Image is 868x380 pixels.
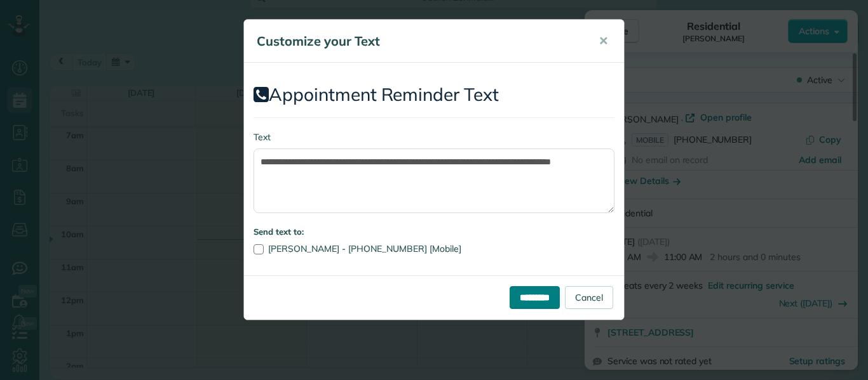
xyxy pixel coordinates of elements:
span: ✕ [599,34,608,48]
h2: Appointment Reminder Text [254,85,614,105]
strong: Send text to: [254,226,304,237]
span: [PERSON_NAME] - [PHONE_NUMBER] [Mobile] [268,243,461,254]
a: Cancel [565,286,613,309]
label: Text [254,131,614,143]
h5: Customize your Text [257,32,581,50]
